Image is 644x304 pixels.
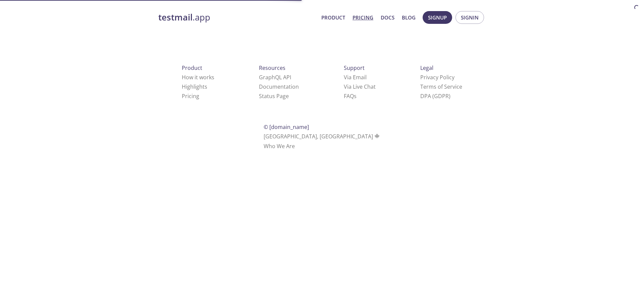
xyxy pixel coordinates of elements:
span: Support [344,64,365,72]
button: Signin [455,11,484,24]
span: Legal [420,64,433,72]
span: Signup [428,13,447,22]
a: Product [321,13,345,22]
span: s [354,92,357,100]
a: Who We Are [264,142,295,150]
a: Privacy Policy [420,74,454,81]
a: DPA (GDPR) [420,92,450,100]
button: Signup [423,11,452,24]
a: Highlights [182,83,207,90]
a: How it works [182,74,214,81]
a: Documentation [259,83,299,90]
a: GraphQL API [259,74,291,81]
a: Docs [381,13,394,22]
span: Signin [461,13,479,22]
a: Pricing [182,92,199,100]
span: © [DOMAIN_NAME] [264,123,309,131]
a: Via Live Chat [344,83,376,90]
a: testmail.app [158,12,316,23]
strong: testmail [158,11,193,23]
a: Status Page [259,92,289,100]
a: FAQ [344,92,357,100]
span: [GEOGRAPHIC_DATA], [GEOGRAPHIC_DATA] [264,133,381,140]
a: Blog [402,13,416,22]
span: Product [182,64,202,72]
a: Via Email [344,74,367,81]
span: Resources [259,64,285,72]
a: Pricing [353,13,373,22]
a: Terms of Service [420,83,462,90]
